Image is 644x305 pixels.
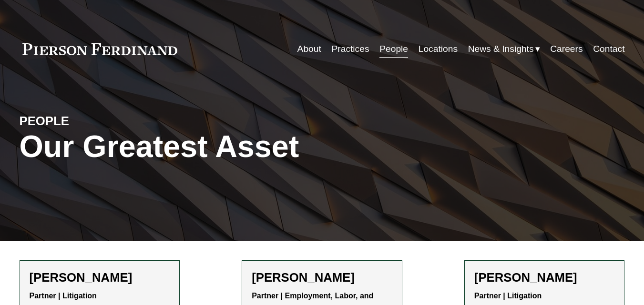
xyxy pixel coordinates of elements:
[474,270,615,285] h2: [PERSON_NAME]
[468,40,540,58] a: folder dropdown
[252,270,392,285] h2: [PERSON_NAME]
[20,129,423,164] h1: Our Greatest Asset
[331,40,369,58] a: Practices
[30,270,170,285] h2: [PERSON_NAME]
[297,40,321,58] a: About
[379,40,408,58] a: People
[550,40,583,58] a: Careers
[474,292,542,300] strong: Partner | Litigation
[468,41,534,58] span: News & Insights
[593,40,624,58] a: Contact
[419,40,458,58] a: Locations
[20,113,171,129] h4: PEOPLE
[30,292,97,300] strong: Partner | Litigation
